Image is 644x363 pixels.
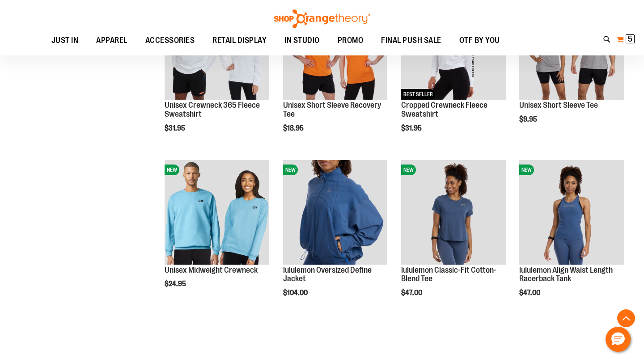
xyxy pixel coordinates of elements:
[275,30,329,51] a: IN STUDIO
[283,160,388,266] a: lululemon Oversized Define JacketNEW
[145,30,195,51] span: ACCESSORIES
[329,30,373,51] a: PROMO
[283,101,381,118] a: Unisex Short Sleeve Recovery Tee
[459,30,500,51] span: OTF BY YOU
[279,156,392,320] div: product
[165,101,260,118] a: Unisex Crewneck 365 Fleece Sweatshirt
[401,89,435,100] span: BEST SELLER
[617,309,635,327] button: Back To Top
[401,160,506,265] img: lululemon Classic-Fit Cotton-Blend Tee
[283,266,372,283] a: lululemon Oversized Define Jacket
[450,30,509,51] a: OTF BY YOU
[401,124,423,132] span: $31.95
[381,30,441,51] span: FINAL PUSH SALE
[212,30,267,51] span: RETAIL DISPLAY
[165,266,258,274] a: Unisex Midweight Crewneck
[606,327,631,352] button: Hello, have a question? Let’s chat.
[87,30,136,51] a: APPAREL
[401,101,487,118] a: Cropped Crewneck Fleece Sweatshirt
[401,289,424,297] span: $47.00
[165,124,186,132] span: $31.95
[283,124,305,132] span: $18.95
[519,115,538,123] span: $9.95
[372,30,450,51] a: FINAL PUSH SALE
[519,266,613,283] a: lululemon Align Waist Length Racerback Tank
[283,289,309,297] span: $104.00
[401,160,506,266] a: lululemon Classic-Fit Cotton-Blend TeeNEW
[283,165,298,175] span: NEW
[165,160,269,265] img: Unisex Midweight Crewneck
[51,30,79,51] span: JUST IN
[96,30,127,51] span: APPAREL
[519,160,624,265] img: lululemon Align Waist Length Racerback Tank
[401,266,496,283] a: lululemon Classic-Fit Cotton-Blend Tee
[519,101,598,110] a: Unisex Short Sleeve Tee
[628,34,632,43] span: 5
[515,156,628,320] div: product
[519,160,624,266] a: lululemon Align Waist Length Racerback TankNEW
[136,30,204,51] a: ACCESSORIES
[397,156,510,320] div: product
[284,30,320,51] span: IN STUDIO
[519,289,542,297] span: $47.00
[401,165,416,175] span: NEW
[519,165,534,175] span: NEW
[42,30,88,51] a: JUST IN
[273,9,371,28] img: Shop Orangetheory
[165,165,179,175] span: NEW
[160,156,274,311] div: product
[165,280,187,288] span: $24.95
[283,160,388,265] img: lululemon Oversized Define Jacket
[165,160,269,266] a: Unisex Midweight CrewneckNEW
[203,30,275,51] a: RETAIL DISPLAY
[338,30,364,51] span: PROMO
